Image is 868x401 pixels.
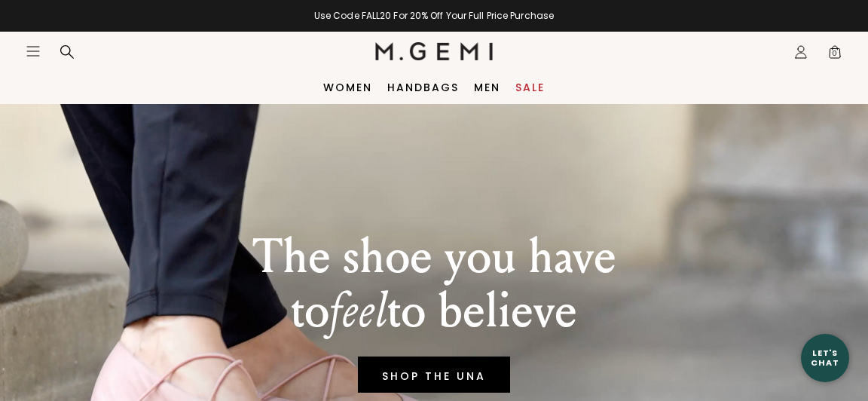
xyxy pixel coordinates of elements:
span: 0 [827,47,842,63]
em: feel [329,282,387,340]
a: Men [474,81,500,93]
p: to to believe [252,284,616,338]
p: The shoe you have [252,230,616,284]
a: SHOP THE UNA [358,357,510,393]
button: Open site menu [26,44,41,59]
a: Women [323,81,372,93]
img: M.Gemi [375,42,494,60]
div: Let's Chat [801,348,849,367]
a: Sale [515,81,545,93]
a: Handbags [387,81,459,93]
